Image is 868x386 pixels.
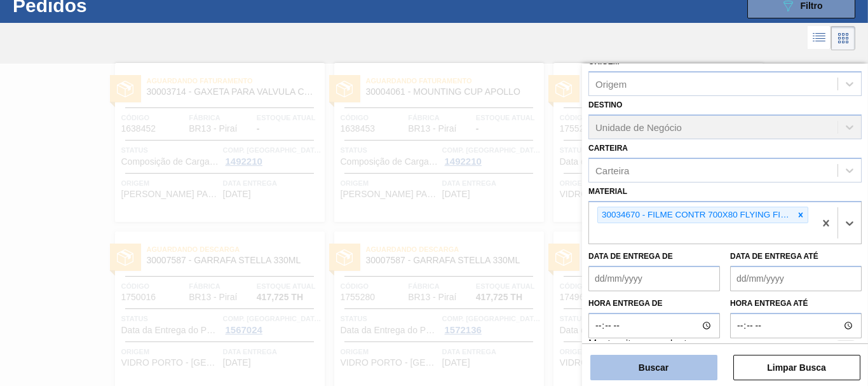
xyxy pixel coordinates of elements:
[588,144,628,153] label: Carteira
[730,266,862,291] input: dd/mm/yyyy
[801,1,823,11] span: Filtro
[588,187,627,196] label: Material
[588,266,720,291] input: dd/mm/yyyy
[588,338,698,354] label: Mostrar itens pendentes
[588,100,622,109] label: Destino
[595,165,629,176] div: Carteira
[588,252,673,261] label: Data de Entrega de
[831,26,855,50] div: Visão em Cards
[730,252,818,261] label: Data de Entrega até
[105,63,325,222] a: statusAguardando Faturamento30003714 - GAXETA PARA VALVULA COSTERCódigo1638452FábricaBR13 - Piraí...
[808,26,831,50] div: Visão em Lista
[598,207,794,223] div: 30034670 - FILME CONTR 700X80 FLYING FISH 350ML
[325,63,544,222] a: statusAguardando Faturamento30004061 - MOUNTING CUP APOLLOCódigo1638453FábricaBR13 - PiraíEstoque...
[595,79,627,90] div: Origem
[544,63,763,222] a: statusAguardando Descarga30007587 - GARRAFA STELLA 330MLCódigo1755278FábricaBR13 - PiraíEstoque a...
[588,294,720,313] label: Hora entrega de
[730,294,862,313] label: Hora entrega até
